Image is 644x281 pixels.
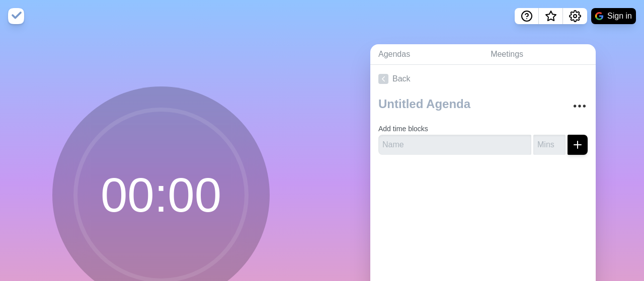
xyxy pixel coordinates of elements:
button: Help [515,8,539,24]
img: timeblocks logo [8,8,24,24]
button: Settings [563,8,587,24]
input: Name [378,135,531,155]
label: Add time blocks [378,125,428,133]
button: What’s new [539,8,563,24]
a: Meetings [482,44,596,65]
button: Sign in [591,8,636,24]
button: More [570,96,590,116]
img: google logo [595,12,603,20]
a: Back [370,65,596,93]
input: Mins [533,135,566,155]
a: Agendas [370,44,482,65]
